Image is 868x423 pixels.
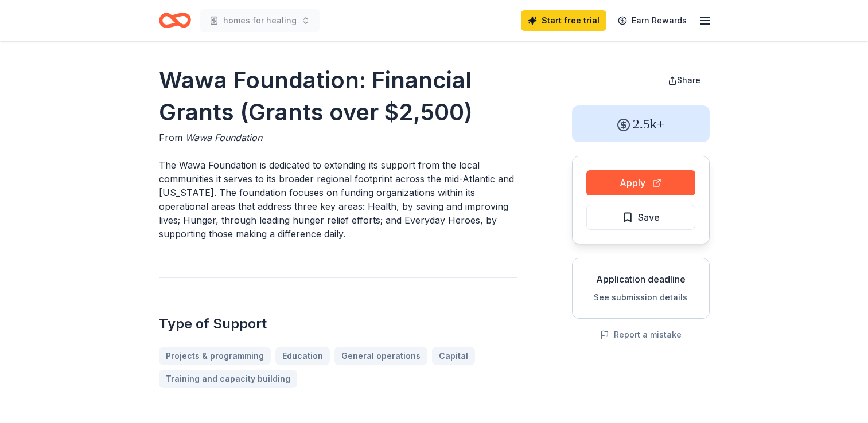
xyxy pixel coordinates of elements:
[432,347,475,365] a: Capital
[159,64,517,128] h1: Wawa Foundation: Financial Grants (Grants over $2,500)
[638,210,660,225] span: Save
[159,131,517,144] div: From
[600,328,682,342] button: Report a mistake
[159,7,191,34] a: Home
[572,105,710,142] div: 2.5k+
[159,158,517,241] p: The Wawa Foundation is dedicated to extending its support from the local communities it serves to...
[159,315,517,333] h2: Type of Support
[611,10,694,31] a: Earn Rewards
[334,347,427,365] a: General operations
[275,347,330,365] a: Education
[659,69,710,92] button: Share
[185,132,262,143] span: Wawa Foundation
[677,75,700,85] span: Share
[159,347,271,365] a: Projects & programming
[594,291,687,304] button: See submission details
[586,205,695,230] button: Save
[223,14,297,28] span: homes for healing
[159,370,297,388] a: Training and capacity building
[586,170,695,195] button: Apply
[200,9,320,32] button: homes for healing
[582,272,700,286] div: Application deadline
[521,10,606,31] a: Start free trial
